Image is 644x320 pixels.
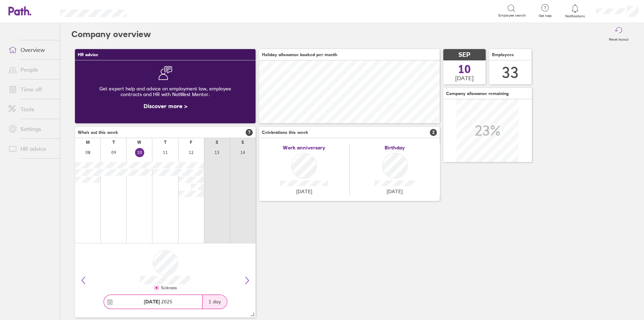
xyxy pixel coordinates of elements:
span: 2025 [144,299,172,304]
a: Tools [3,102,60,116]
a: Overview [3,43,60,57]
strong: [DATE] [144,298,160,305]
a: People [3,63,60,77]
div: 33 [502,64,519,82]
label: Reset layout [605,35,633,42]
span: SEP [458,51,470,59]
div: S [216,140,218,145]
span: Holiday allowance booked per month [262,52,337,57]
span: Company allowance remaining [446,91,509,96]
div: Search [146,7,164,14]
div: W [137,140,141,145]
span: Employees [492,52,514,57]
span: 10 [458,64,471,75]
span: [DATE] [296,189,312,194]
span: 7 [246,129,253,136]
span: [DATE] [387,189,403,194]
a: Settings [3,122,60,136]
span: Birthday [385,145,405,150]
div: 1 day [202,295,227,309]
a: Notifications [564,4,587,18]
span: 2 [430,129,437,136]
span: Employee search [498,13,526,18]
span: Notifications [564,14,587,18]
div: F [190,140,192,145]
h2: Company overview [71,23,151,46]
a: Discover more > [144,102,187,109]
div: T [112,140,115,145]
div: S [241,140,244,145]
span: Work anniversary [283,145,325,150]
span: Who's out this week [78,130,118,135]
span: [DATE] [455,75,474,81]
a: Time off [3,82,60,96]
div: M [86,140,90,145]
span: HR advice [78,52,98,57]
div: Get expert help and advice on employment law, employee contracts and HR with NatWest Mentor. [81,80,250,103]
div: Sickness [159,285,177,290]
span: Get help [534,14,557,18]
a: HR advice [3,142,60,156]
button: Reset layout [605,23,633,46]
span: Celebrations this week [262,130,308,135]
div: T [164,140,166,145]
